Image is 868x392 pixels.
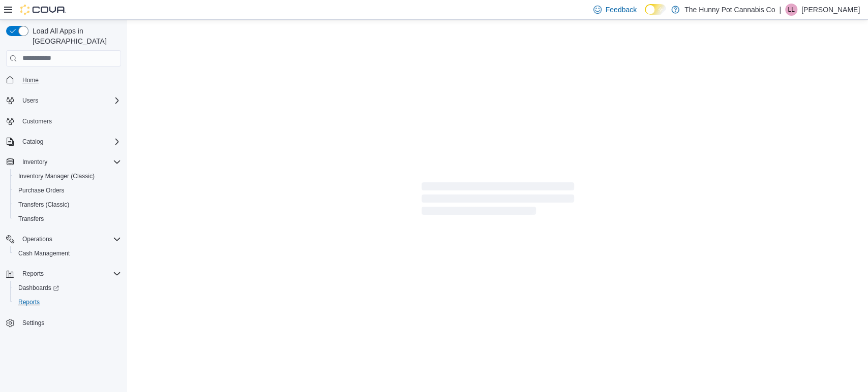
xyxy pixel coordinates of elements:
button: Inventory Manager (Classic) [10,169,125,183]
button: Cash Management [10,246,125,260]
a: Transfers (Classic) [14,199,73,211]
span: Customers [18,115,121,127]
span: Catalog [18,136,121,148]
span: Home [18,74,121,86]
span: Inventory [18,156,121,168]
button: Transfers [10,212,125,226]
span: Customers [22,117,52,125]
button: Operations [18,233,56,245]
span: Inventory Manager (Classic) [18,172,95,180]
a: Reports [14,296,44,308]
span: Settings [18,316,121,329]
a: Inventory Manager (Classic) [14,170,99,182]
span: Transfers (Classic) [18,201,69,209]
p: [PERSON_NAME] [801,4,860,16]
span: Dashboards [18,284,59,292]
span: Loading [422,184,574,217]
span: Users [22,96,38,105]
p: The Hunny Pot Cannabis Co [684,4,775,16]
span: Feedback [606,5,637,15]
span: Inventory Manager (Classic) [14,170,121,182]
a: Dashboards [14,282,63,294]
span: Load All Apps in [GEOGRAPHIC_DATA] [28,26,121,46]
span: LL [788,4,794,16]
span: Catalog [22,138,43,146]
button: Reports [18,268,48,280]
span: Cash Management [14,247,121,259]
a: Settings [18,317,48,329]
input: Dark Mode [645,4,666,15]
span: Inventory [22,158,47,166]
button: Transfers (Classic) [10,198,125,212]
a: Home [18,74,43,86]
button: Reports [10,295,125,309]
button: Inventory [2,155,125,169]
span: Purchase Orders [18,186,65,194]
button: Users [18,94,42,107]
button: Home [2,73,125,87]
span: Transfers [18,215,44,223]
span: Reports [14,296,121,308]
span: Reports [18,298,40,306]
span: Operations [22,235,52,243]
a: Purchase Orders [14,184,69,197]
button: Catalog [2,135,125,149]
a: Dashboards [10,281,125,295]
img: Cova [20,5,66,15]
span: Reports [22,270,44,278]
a: Customers [18,115,56,127]
button: Customers [2,114,125,128]
button: Reports [2,267,125,281]
span: Cash Management [18,249,70,257]
a: Transfers [14,213,48,225]
span: Operations [18,233,121,245]
span: Reports [18,268,121,280]
button: Users [2,93,125,108]
button: Catalog [18,136,47,148]
button: Inventory [18,156,51,168]
a: Cash Management [14,247,74,259]
span: Transfers [14,213,121,225]
button: Settings [2,315,125,330]
p: | [779,4,781,16]
span: Purchase Orders [14,184,121,197]
span: Dashboards [14,282,121,294]
button: Operations [2,232,125,246]
span: Home [22,76,39,84]
span: Settings [22,319,44,327]
nav: Complex example [6,69,121,357]
button: Purchase Orders [10,183,125,198]
span: Users [18,94,121,107]
span: Transfers (Classic) [14,199,121,211]
div: Laura Laskoski [785,4,797,16]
